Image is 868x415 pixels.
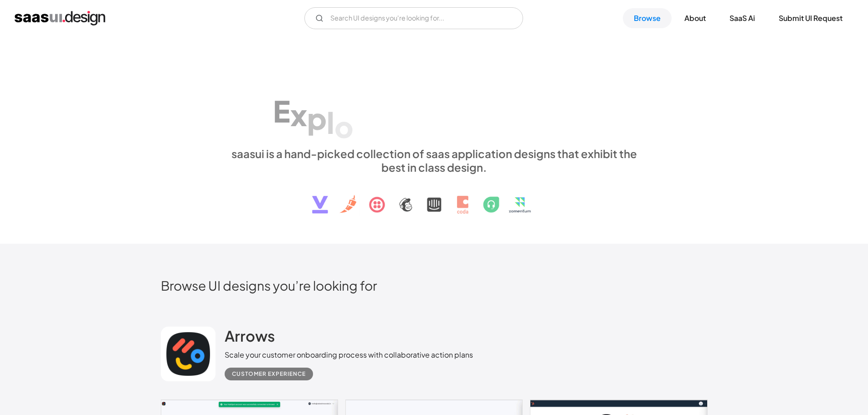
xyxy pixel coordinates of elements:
h1: Explore SaaS UI design patterns & interactions. [225,68,644,138]
div: Scale your customer onboarding process with collaborative action plans [225,349,473,360]
img: text, icon, saas logo [296,174,572,221]
div: saasui is a hand-picked collection of saas application designs that exhibit the best in class des... [225,147,644,174]
form: Email Form [304,7,523,29]
a: Browse [623,8,672,28]
a: SaaS Ai [719,8,766,28]
div: x [290,97,307,132]
div: E [273,93,290,128]
div: Customer Experience [232,369,306,379]
h2: Browse UI designs you’re looking for [161,277,708,293]
div: p [307,101,327,136]
h2: Arrows [225,327,275,345]
div: l [327,105,334,140]
a: home [15,11,105,26]
div: o [334,109,354,144]
a: Submit UI Request [768,8,853,28]
a: Arrows [225,327,275,349]
input: Search UI designs you're looking for... [304,7,523,29]
a: About [673,8,717,28]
